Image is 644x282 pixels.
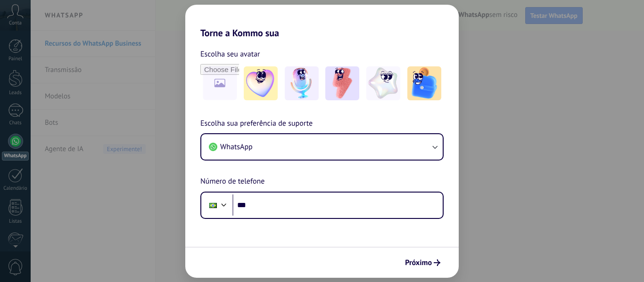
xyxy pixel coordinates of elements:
[325,66,359,100] img: -3.jpeg
[204,195,222,215] div: Brazil: + 55
[401,255,445,271] button: Próximo
[201,134,443,160] button: WhatsApp
[185,5,459,39] h2: Torne a Kommo sua
[244,66,278,100] img: -1.jpeg
[366,66,400,100] img: -4.jpeg
[200,48,260,60] span: Escolha seu avatar
[285,66,319,100] img: -2.jpeg
[407,66,441,100] img: -5.jpeg
[220,142,253,152] span: WhatsApp
[200,118,313,130] span: Escolha sua preferência de suporte
[200,176,264,188] span: Número de telefone
[405,259,432,266] span: Próximo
